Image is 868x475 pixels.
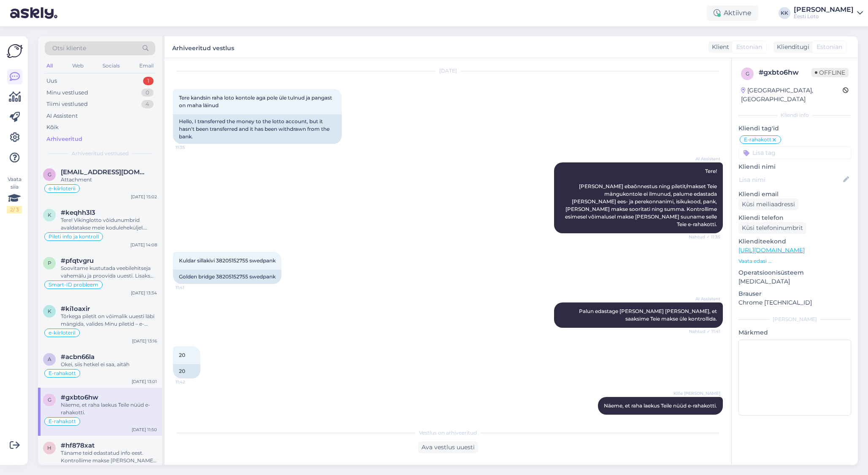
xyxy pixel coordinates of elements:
span: Vestlus on arhiveeritud [419,429,477,437]
span: AI Assistent [689,156,720,162]
div: Tõrkega piletit on võimalik uuesti läbi mängida, valides Minu piletid – e-kiirloteriid. Kui pilet... [61,313,157,328]
div: Soovitame kustutada veebilehitseja vahemälu ja proovida uuesti. Lisaks soovitame sisselogimiseks ... [61,264,157,280]
input: Lisa tag [738,146,851,159]
span: Offline [811,68,849,77]
div: 20 [173,364,200,378]
p: [MEDICAL_DATA] [738,277,851,286]
span: 11:35 [176,144,207,151]
div: Okei, siis hetkel ei saa, aitäh [61,361,157,368]
div: [DATE] 13:34 [131,290,157,296]
div: Aktiivne [707,5,758,21]
span: 20 [179,352,185,358]
span: Otsi kliente [52,44,86,53]
div: [DATE] 13:16 [132,338,157,344]
span: Näeme, et raha laekus Teile nüüd e-rahakotti. [604,402,717,409]
span: Smart-ID probleem [49,282,98,287]
span: E-rahakott [744,137,771,142]
span: 11:41 [176,284,207,291]
p: Kliendi email [738,190,851,199]
span: Pileti info ja kontroll [49,234,99,239]
span: Estonian [817,43,842,51]
div: Socials [101,60,122,71]
div: Hello, I transferred the money to the lotto account, but it hasn't been transferred and it has be... [173,114,342,144]
span: g [48,171,51,178]
div: 2 / 3 [7,206,22,213]
img: Askly Logo [7,43,23,59]
span: E-rahakott [49,419,76,424]
div: Tere! Vikinglotto võidunumbrid avaldatakse meie koduleheküljel. Viimaste loosimiste võidunumbreid... [61,216,157,232]
span: p [48,260,51,266]
div: [DATE] 15:02 [131,194,157,200]
div: Eesti Loto [794,13,854,20]
p: Vaata edasi ... [738,257,851,265]
div: Klienditugi [773,43,809,51]
span: #hf878xat [61,442,95,449]
span: #pfqtvgru [61,257,94,264]
p: Operatsioonisüsteem [738,268,851,277]
span: 11:42 [176,379,207,385]
p: Klienditeekond [738,237,851,246]
div: Küsi meiliaadressi [738,199,798,210]
span: Nähtud ✓ 11:41 [689,328,720,335]
div: Web [70,60,85,71]
label: Arhiveeritud vestlus [172,41,234,53]
div: [PERSON_NAME] [738,316,851,323]
span: E-rahakott [49,371,76,376]
div: Email [138,60,155,71]
div: All [45,60,54,71]
div: Uus [46,77,57,85]
span: a [48,356,51,362]
div: Kõik [46,123,59,132]
p: Märkmed [738,328,851,337]
span: #ki1oaxir [61,305,90,313]
span: Kuldar sillakivi 38205152755 swedpank [179,257,276,264]
div: [PERSON_NAME] [794,6,854,13]
span: h [47,445,51,451]
span: k [48,212,51,218]
div: Golden bridge 38205152755 swedpank [173,270,281,284]
span: g [48,397,51,403]
p: Chrome [TECHNICAL_ID] [738,298,851,307]
div: Täname teid edastatud info eest. Kontrollime makse [PERSON_NAME] suuname selle Teie e-rahakotti. [61,449,157,464]
div: KK [779,7,790,19]
div: Kliendi info [738,111,851,119]
span: Palun edastage [PERSON_NAME] [PERSON_NAME], et saaksime Teie makse üle kontrollida. [579,308,718,322]
div: Küsi telefoninumbrit [738,222,806,234]
input: Lisa nimi [739,175,841,184]
div: [GEOGRAPHIC_DATA], [GEOGRAPHIC_DATA] [741,86,843,104]
div: Klient [708,43,729,51]
div: [DATE] 14:08 [130,242,157,248]
span: g [746,70,749,77]
p: Brauser [738,289,851,298]
div: 0 [141,89,154,97]
span: #acbn66la [61,353,95,361]
span: AI Assistent [689,296,720,302]
div: Ava vestlus uuesti [418,442,478,453]
span: e-kiirloterii [49,186,76,191]
span: Tere kandsin raha loto kontole aga pole üle tulnud ja pangast on maha läinud [179,94,333,108]
span: #gxbto6hw [61,394,98,401]
span: Nähtud ✓ 11:50 [688,415,720,421]
span: Arhiveeritud vestlused [72,150,129,157]
span: k [48,308,51,314]
span: e-kiirloterii [49,330,76,335]
div: 1 [143,77,154,85]
div: [DATE] [173,67,723,75]
span: Nähtud ✓ 11:35 [689,234,720,240]
span: Estonian [736,43,762,51]
p: Kliendi tag'id [738,124,851,133]
p: Kliendi telefon [738,213,851,222]
span: #keqhh3l3 [61,209,95,216]
a: [URL][DOMAIN_NAME] [738,246,805,254]
div: Arhiveeritud [46,135,82,143]
div: Näeme, et raha laekus Teile nüüd e-rahakotti. [61,401,157,416]
div: [DATE] 13:01 [132,378,157,385]
div: Attachment [61,176,157,184]
div: Tiimi vestlused [46,100,88,108]
span: getter.sade@mail.ee [61,168,149,176]
div: Vaata siia [7,175,22,213]
span: Kille [PERSON_NAME] [673,390,720,397]
div: 4 [141,100,154,108]
div: [DATE] 11:50 [132,426,157,433]
p: Kliendi nimi [738,162,851,171]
